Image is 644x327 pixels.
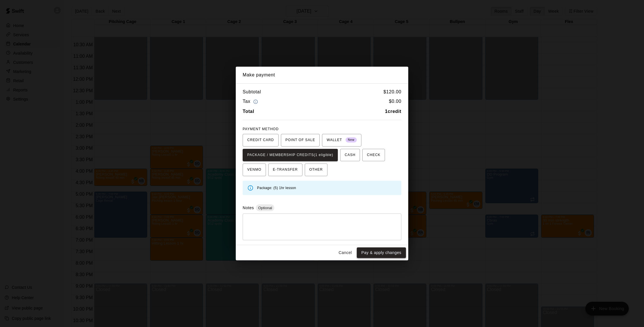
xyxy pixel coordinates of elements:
span: POINT OF SALE [285,136,315,145]
button: E-TRANSFER [268,163,302,176]
span: New [346,136,357,144]
span: VENMO [247,165,261,174]
span: PACKAGE / MEMBERSHIP CREDITS (1 eligible) [247,151,333,160]
h2: Make payment [236,67,408,83]
h6: Tax [243,98,259,105]
button: Cancel [336,247,354,258]
h6: $ 120.00 [384,88,401,96]
span: Optional [256,206,274,210]
button: POINT OF SALE [281,134,320,147]
button: Pay & apply changes [357,247,406,258]
button: PACKAGE / MEMBERSHIP CREDITS(1 eligible) [243,149,338,161]
button: CREDIT CARD [243,134,279,147]
button: WALLET New [322,134,361,147]
span: Package: (5) 1hr lesson [257,186,296,190]
span: CREDIT CARD [247,136,274,145]
label: Notes [243,205,254,210]
button: OTHER [305,163,327,176]
span: PAYMENT METHOD [243,127,279,131]
span: CHECK [367,151,380,160]
b: Total [243,109,254,114]
span: WALLET [327,136,357,145]
button: CASH [340,149,360,161]
span: E-TRANSFER [273,165,298,174]
span: CASH [345,151,355,160]
h6: $ 0.00 [389,98,401,105]
button: VENMO [243,163,266,176]
b: 1 credit [385,109,401,114]
h6: Subtotal [243,88,261,96]
button: CHECK [362,149,385,161]
span: OTHER [309,165,323,174]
